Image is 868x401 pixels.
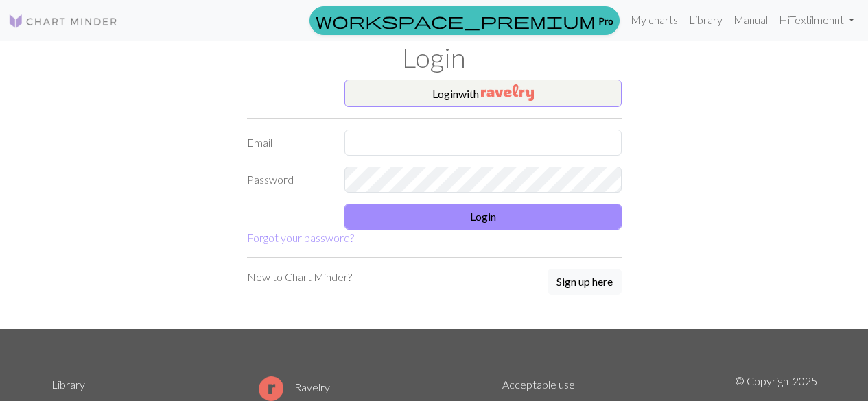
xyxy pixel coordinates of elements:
a: Library [51,378,85,391]
label: Password [239,167,337,193]
a: Forgot your password? [247,231,354,244]
p: New to Chart Minder? [247,269,352,285]
a: My charts [625,6,683,34]
a: Pro [309,6,620,35]
h1: Login [43,41,825,74]
a: Ravelry [259,380,330,393]
a: Library [683,6,728,34]
img: Ravelry logo [259,376,283,401]
a: HiTextilmennt [773,6,860,34]
span: workspace_premium [316,11,596,30]
button: Loginwith [344,80,622,107]
label: Email [239,130,337,156]
button: Sign up here [548,269,622,295]
img: Ravelry [481,84,534,101]
a: Sign up here [548,269,622,296]
a: Acceptable use [502,378,575,391]
img: Logo [8,13,118,29]
button: Login [344,204,622,230]
a: Manual [728,6,773,34]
